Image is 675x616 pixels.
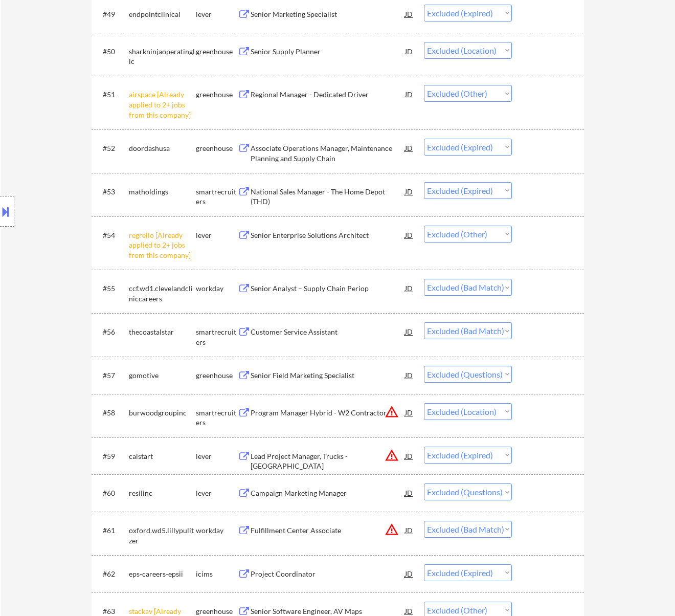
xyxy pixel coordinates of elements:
[196,283,238,294] div: workday
[103,569,121,579] div: #62
[196,569,238,579] div: icims
[251,9,405,19] div: Senior Marketing Specialist
[404,139,414,157] div: JD
[404,403,414,422] div: JD
[196,47,238,57] div: greenhouse
[251,327,405,337] div: Customer Service Assistant
[251,408,405,418] div: Program Manager Hybrid - W2 Contractor
[129,370,196,381] div: gomotive
[103,9,121,19] div: #49
[196,230,238,240] div: lever
[129,451,196,461] div: calstart
[129,569,196,579] div: eps-careers-epsii
[196,488,238,498] div: lever
[129,408,196,418] div: burwoodgroupinc
[196,525,238,536] div: workday
[196,187,238,207] div: smartrecruiters
[385,405,399,419] button: warning_amber
[196,327,238,347] div: smartrecruiters
[129,525,196,545] div: oxford.wd5.lillypulitzer
[385,448,399,463] button: warning_amber
[196,408,238,428] div: smartrecruiters
[404,226,414,244] div: JD
[251,90,405,100] div: Regional Manager - Dedicated Driver
[103,488,121,498] div: #60
[129,9,196,19] div: endpointclinical
[404,85,414,103] div: JD
[103,451,121,461] div: #59
[129,488,196,498] div: resilinc
[251,525,405,536] div: Fulfillment Center Associate
[196,9,238,19] div: lever
[103,370,121,381] div: #57
[404,322,414,341] div: JD
[196,143,238,153] div: greenhouse
[103,47,121,57] div: #50
[251,488,405,498] div: Campaign Marketing Manager
[404,447,414,465] div: JD
[196,451,238,461] div: lever
[196,370,238,381] div: greenhouse
[251,451,405,471] div: Lead Project Manager, Trucks - [GEOGRAPHIC_DATA]
[404,483,414,502] div: JD
[129,47,196,67] div: sharkninjaoperatingllc
[251,283,405,294] div: Senior Analyst – Supply Chain Periop
[251,143,405,163] div: Associate Operations Manager, Maintenance Planning and Supply Chain
[404,366,414,384] div: JD
[251,47,405,57] div: Senior Supply Planner
[251,569,405,579] div: Project Coordinator
[251,187,405,207] div: National Sales Manager - The Home Depot (THD)
[251,230,405,240] div: Senior Enterprise Solutions Architect
[404,5,414,23] div: JD
[103,525,121,536] div: #61
[404,182,414,201] div: JD
[404,564,414,583] div: JD
[103,408,121,418] div: #58
[404,42,414,60] div: JD
[251,370,405,381] div: Senior Field Marketing Specialist
[404,521,414,539] div: JD
[385,522,399,537] button: warning_amber
[196,90,238,100] div: greenhouse
[404,279,414,297] div: JD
